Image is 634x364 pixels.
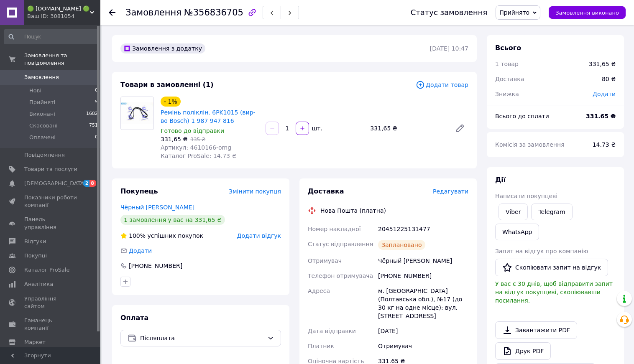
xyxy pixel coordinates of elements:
[416,80,468,89] span: Додати товар
[24,252,47,260] span: Покупці
[95,99,98,106] span: 5
[29,99,55,106] span: Прийняті
[308,328,356,334] span: Дата відправки
[24,216,77,231] span: Панель управління
[161,153,236,159] span: Каталог ProSale: 14.73 ₴
[378,240,425,250] div: Заплановано
[161,109,256,124] a: Ремінь поліклін. 6PK1015 (вир-во Bosch) 1 987 947 816
[29,110,55,118] span: Виконані
[495,259,608,276] button: Скопіювати запит на відгук
[376,283,470,323] div: м. [GEOGRAPHIC_DATA] (Полтавська обл.), №17 (до 30 кг на одне місце): вул. [STREET_ADDRESS]
[24,266,69,274] span: Каталог ProSale
[593,141,616,148] span: 14.73 ₴
[184,8,243,18] span: №356836705
[24,52,100,67] span: Замовлення та повідомлення
[24,339,46,346] span: Маркет
[190,137,205,143] span: 335 ₴
[161,144,231,151] span: Артикул: 4610166-omg
[120,43,205,53] div: Замовлення з додатку
[4,29,99,44] input: Пошук
[24,165,77,173] span: Товари та послуги
[24,317,77,332] span: Гаманець компанії
[549,6,626,19] button: Замовлення виконано
[376,323,470,339] div: [DATE]
[86,110,98,118] span: 1682
[495,248,588,255] span: Запит на відгук про компанію
[128,262,183,270] div: [PHONE_NUMBER]
[24,180,86,187] span: [DEMOGRAPHIC_DATA]
[27,5,90,13] span: 🟢 CUMMINS.IN.UA 🟢
[129,232,146,239] span: 100%
[411,8,488,17] div: Статус замовлення
[120,232,203,240] div: успішних покупок
[95,134,98,141] span: 0
[310,124,323,132] div: шт.
[597,70,621,88] div: 80 ₴
[495,193,557,199] span: Написати покупцеві
[29,87,41,94] span: Нові
[89,180,96,187] span: 8
[140,333,264,343] span: Післяплата
[308,288,330,294] span: Адреса
[495,61,519,67] span: 1 товар
[121,102,153,124] img: Ремінь поліклін. 6PK1015 (вир-во Bosch) 1 987 947 816
[495,44,521,52] span: Всього
[430,45,468,52] time: [DATE] 10:47
[452,120,468,137] a: Редагувати
[95,87,98,94] span: 0
[24,194,77,209] span: Показники роботи компанії
[125,8,182,18] span: Замовлення
[229,188,281,195] span: Змінити покупця
[495,76,524,82] span: Доставка
[495,342,551,360] a: Друк PDF
[433,188,468,195] span: Редагувати
[495,91,519,97] span: Знижка
[495,113,549,120] span: Всього до сплати
[24,280,53,288] span: Аналітика
[495,321,577,339] a: Завантажити PDF
[495,141,565,148] span: Комісія за замовлення
[27,13,100,20] div: Ваш ID: 3081054
[367,122,448,134] div: 331,65 ₴
[129,247,152,254] span: Додати
[308,272,373,279] span: Телефон отримувача
[495,224,539,240] a: WhatsApp
[499,204,528,220] a: Viber
[24,238,46,245] span: Відгуки
[29,134,56,141] span: Оплачені
[120,215,225,225] div: 1 замовлення у вас на 331,65 ₴
[89,122,98,130] span: 751
[29,122,58,130] span: Скасовані
[308,257,342,264] span: Отримувач
[376,221,470,237] div: 20451225131477
[376,253,470,268] div: Чёрный [PERSON_NAME]
[24,74,59,81] span: Замовлення
[120,204,194,211] a: Чёрный [PERSON_NAME]
[376,339,470,354] div: Отримувач
[318,206,388,215] div: Нова Пошта (платна)
[531,204,572,220] a: Telegram
[161,127,224,134] span: Готово до відправки
[555,10,619,16] span: Замовлення виконано
[120,187,158,195] span: Покупець
[161,97,181,107] div: - 1%
[586,113,616,120] b: 331.65 ₴
[589,60,616,68] div: 331,65 ₴
[109,8,115,17] div: Повернутися назад
[308,226,361,232] span: Номер накладної
[83,180,90,187] span: 2
[120,314,148,322] span: Оплата
[495,176,506,184] span: Дії
[24,295,77,310] span: Управління сайтом
[499,9,529,16] span: Прийнято
[161,136,187,143] span: 331,65 ₴
[308,343,334,349] span: Платник
[376,268,470,283] div: [PHONE_NUMBER]
[308,187,344,195] span: Доставка
[237,232,281,239] span: Додати відгук
[495,280,613,304] span: У вас є 30 днів, щоб відправити запит на відгук покупцеві, скопіювавши посилання.
[308,241,373,247] span: Статус відправлення
[593,91,616,97] span: Додати
[24,151,65,159] span: Повідомлення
